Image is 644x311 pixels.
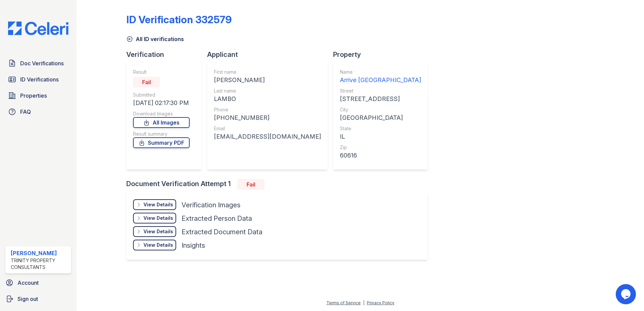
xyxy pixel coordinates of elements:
a: Terms of Service [326,300,361,305]
div: Zip [340,144,421,151]
div: IL [340,132,421,141]
span: Doc Verifications [20,59,64,67]
a: Name Arrive [GEOGRAPHIC_DATA] [340,69,421,85]
div: Phone [214,106,321,113]
div: View Details [143,215,173,221]
div: Verification [126,50,207,59]
div: Fail [133,77,160,88]
span: FAQ [20,108,31,116]
div: [DATE] 02:17:30 PM [133,98,190,108]
div: Verification Images [182,200,240,210]
div: [GEOGRAPHIC_DATA] [340,113,421,123]
span: Account [18,279,39,287]
div: | [363,300,364,305]
div: City [340,106,421,113]
div: ID Verification 332579 [126,13,232,26]
span: Properties [20,92,47,100]
div: Result summary [133,131,190,137]
a: Sign out [3,292,74,306]
iframe: chat widget [616,284,637,304]
div: Applicant [207,50,333,59]
div: [STREET_ADDRESS] [340,94,421,104]
div: Arrive [GEOGRAPHIC_DATA] [340,75,421,85]
span: Sign out [18,295,38,303]
div: Trinity Property Consultants [11,257,68,271]
div: View Details [143,242,173,248]
div: LAMBO [214,94,321,104]
div: First name [214,69,321,75]
div: State [340,125,421,132]
div: [EMAIL_ADDRESS][DOMAIN_NAME] [214,132,321,141]
a: Privacy Policy [367,300,394,305]
div: [PERSON_NAME] [11,249,68,257]
a: ID Verifications [5,73,71,86]
span: ID Verifications [20,75,59,83]
div: [PHONE_NUMBER] [214,113,321,123]
div: Result [133,69,190,75]
a: Summary PDF [133,137,190,148]
div: Street [340,88,421,94]
div: [PERSON_NAME] [214,75,321,85]
div: Submitted [133,92,190,98]
a: Doc Verifications [5,57,71,70]
a: All ID verifications [126,35,184,43]
img: CE_Logo_Blue-a8612792a0a2168367f1c8372b55b34899dd931a85d93a1a3d3e32e68fde9ad4.png [3,22,74,35]
div: Last name [214,88,321,94]
div: Fail [237,179,264,190]
div: View Details [143,201,173,208]
div: Property [333,50,433,59]
a: Account [3,276,74,289]
div: Download Images [133,110,190,117]
div: 60616 [340,151,421,160]
a: Properties [5,89,71,102]
div: Extracted Document Data [182,227,262,237]
a: All Images [133,117,190,128]
div: Document Verification Attempt 1 [126,179,433,190]
div: Email [214,125,321,132]
a: FAQ [5,105,71,118]
div: View Details [143,228,173,235]
div: Insights [182,241,205,250]
div: Name [340,69,421,75]
div: Extracted Person Data [182,214,252,223]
